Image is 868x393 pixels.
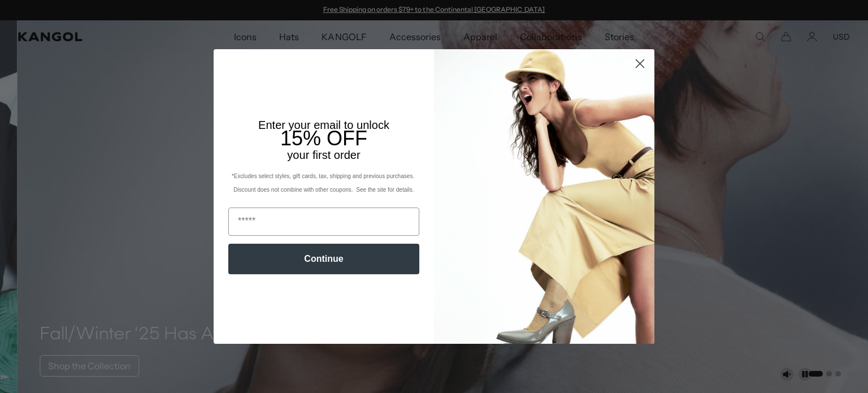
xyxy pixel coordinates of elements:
[434,49,654,343] img: 93be19ad-e773-4382-80b9-c9d740c9197f.jpeg
[280,127,367,150] span: 15% OFF
[228,244,419,274] button: Continue
[630,54,650,74] button: Close dialog
[228,208,419,236] input: Email
[287,149,360,161] span: your first order
[232,173,416,193] span: *Excludes select styles, gift cards, tax, shipping and previous purchases. Discount does not comb...
[258,119,389,131] span: Enter your email to unlock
